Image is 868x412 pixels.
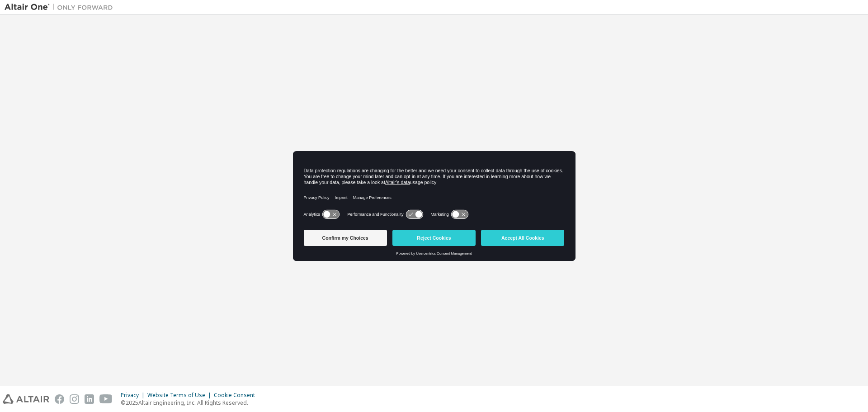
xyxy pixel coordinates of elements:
img: youtube.svg [99,394,113,404]
img: facebook.svg [55,394,64,404]
div: Cookie Consent [214,392,260,399]
div: Website Terms of Use [147,392,214,399]
p: © 2025 Altair Engineering, Inc. All Rights Reserved. [121,399,260,407]
img: altair_logo.svg [3,394,49,404]
img: instagram.svg [70,394,79,404]
img: Altair One [5,3,118,12]
div: Privacy [121,392,147,399]
img: linkedin.svg [85,394,94,404]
